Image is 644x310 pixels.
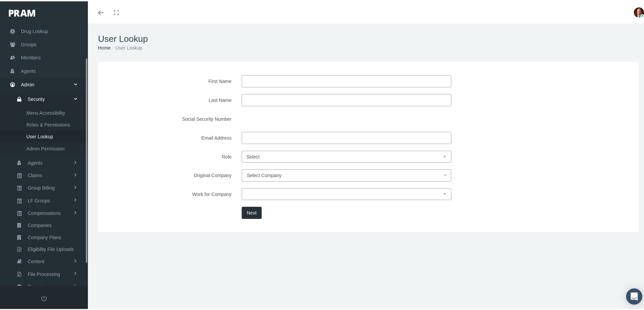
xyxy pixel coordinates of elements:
[111,43,142,50] li: User Lookup
[105,112,237,124] label: Social Security Number
[21,24,48,36] span: Drug Lookup
[98,32,639,43] h1: User Lookup
[26,142,65,153] span: Admin Permission
[105,149,237,161] label: Role
[9,8,35,15] img: PRAM_20_x_78.png
[105,131,237,143] label: Email Address
[28,230,61,242] span: Company Plans
[247,171,282,177] span: Select Company
[21,77,34,90] span: Admin
[28,267,60,279] span: File Processing
[28,156,43,167] span: Agents
[105,93,237,105] label: Last Name
[28,92,45,104] span: Security
[28,181,55,192] span: Group Billing
[28,206,61,218] span: Compensations
[28,254,44,266] span: Content
[28,242,74,254] span: Eligibility File Uploads
[634,6,644,16] img: S_Profile_Picture_693.jpg
[98,44,111,49] a: Home
[105,187,237,199] label: Work for Company
[626,287,642,303] div: Open Intercom Messenger
[28,280,44,291] span: Reports
[21,63,36,76] span: Agents
[26,118,70,129] span: Roles & Permissions
[26,130,53,141] span: User Lookup
[28,194,50,205] span: LF Groups
[21,50,41,63] span: Members
[28,168,42,180] span: Claims
[21,37,37,50] span: Groups
[105,74,237,86] label: First Name
[26,106,65,117] span: Menu Accessibility
[242,205,262,218] button: Next
[105,168,237,180] label: Original Company
[28,218,52,230] span: Companies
